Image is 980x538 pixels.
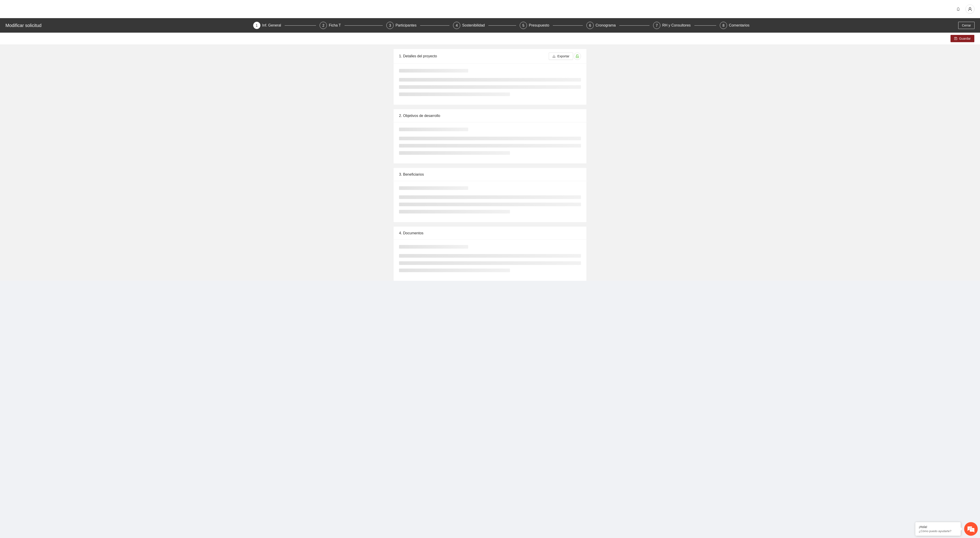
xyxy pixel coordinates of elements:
div: Participantes [395,22,420,29]
div: 1Inf. General [253,22,316,29]
div: 4Sostenibilidad [453,22,516,29]
span: 7 [656,24,658,27]
button: unlock [574,53,581,60]
div: Presupuesto [529,22,553,29]
div: 3Participantes [386,22,449,29]
span: 3 [389,24,391,27]
span: 5 [522,24,524,27]
span: Exportar [557,54,569,59]
span: user [966,7,974,11]
div: 3. Beneficiarios [399,168,581,181]
span: 4 [456,24,458,27]
div: Ficha T [329,22,344,29]
span: 8 [723,24,725,27]
div: 2Ficha T [320,22,383,29]
div: ¡Hola! [919,525,957,529]
span: 1 [256,24,258,27]
div: Comentarios [729,22,750,29]
span: 6 [589,24,591,27]
div: 5Presupuesto [520,22,583,29]
div: Modificar solicitud [5,22,250,29]
span: Cerrar [962,23,971,28]
span: Guardar [959,36,971,41]
button: downloadExportar [549,53,573,60]
div: 6Cronograma [586,22,649,29]
div: RH y Consultores [662,22,694,29]
span: unlock [574,54,581,58]
p: ¿Cómo puedo ayudarte? [919,529,957,533]
div: Sostenibilidad [462,22,488,29]
div: 2. Objetivos de desarrollo [399,109,581,122]
div: 1. Detalles del proyecto [399,50,549,63]
span: download [552,55,556,58]
div: Inf. General [262,22,285,29]
span: bell [955,7,962,11]
div: Cronograma [595,22,619,29]
div: 4. Documentos [399,227,581,240]
button: bell [955,5,962,13]
div: 8Comentarios [720,22,750,29]
button: Cerrar [958,22,975,29]
button: user [965,5,975,14]
span: save [954,37,957,41]
button: saveGuardar [951,35,974,42]
div: 7RH y Consultores [653,22,716,29]
span: 2 [322,24,324,27]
